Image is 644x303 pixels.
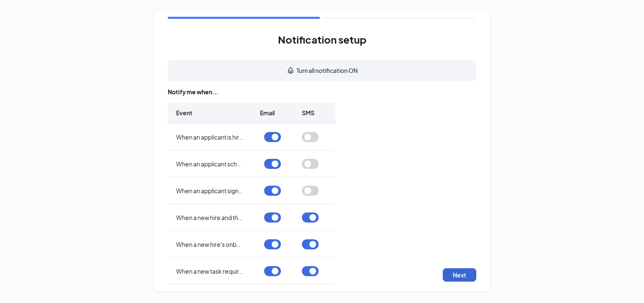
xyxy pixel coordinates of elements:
div: Notify me when... [168,88,476,96]
span: Event [176,109,192,117]
span: When a new hire's onboarding process is started [176,241,307,248]
span: When an applicant is hired and ready to be onboarded [176,133,322,141]
button: Turn all notification ONBell [168,60,476,81]
span: When an applicant signing request is complete [176,187,303,194]
span: When a new hire and their onboarding tasks are pending your review [176,214,361,221]
span: When an applicant schedules or changes a meeting [176,160,316,168]
svg: Bell [286,66,295,75]
span: Email [260,109,275,117]
button: Next [443,268,476,282]
span: When a new task requires your attention [176,267,285,275]
span: SMS [302,109,314,117]
h1: Notification setup [278,32,366,47]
